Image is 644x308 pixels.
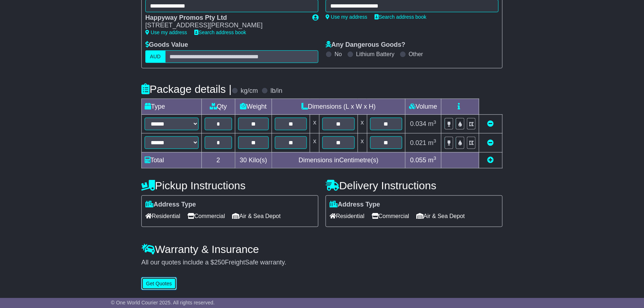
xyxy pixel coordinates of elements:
span: 0.055 [410,157,426,164]
h4: Delivery Instructions [326,180,503,191]
span: © One World Courier 2025. All rights reserved. [111,300,215,305]
sup: 3 [434,119,436,125]
td: x [358,133,367,153]
td: Weight [235,99,272,115]
span: 250 [214,259,225,266]
a: Use my address [326,14,367,20]
sup: 3 [434,138,436,144]
td: x [310,133,319,153]
label: Other [409,51,423,58]
div: All our quotes include a $ FreightSafe warranty. [141,259,503,267]
label: Goods Value [145,41,188,49]
a: Search address book [194,30,246,35]
button: Get Quotes [141,277,177,290]
span: Air & Sea Depot [232,210,281,222]
label: AUD [145,50,165,63]
div: Happyway Promos Pty Ltd [145,14,305,22]
label: Address Type [330,201,380,209]
div: [STREET_ADDRESS][PERSON_NAME] [145,22,305,30]
td: Dimensions in Centimetre(s) [272,152,405,168]
a: Remove this item [487,139,494,146]
a: Remove this item [487,120,494,127]
span: Commercial [187,210,225,222]
span: Residential [330,210,364,222]
label: lb/in [271,87,282,95]
td: Type [142,99,202,115]
span: m [428,157,436,164]
sup: 3 [434,155,436,161]
td: x [310,115,319,133]
label: Any Dangerous Goods? [326,41,405,49]
span: Residential [145,210,180,222]
td: Qty [202,99,235,115]
label: kg/cm [241,87,258,95]
a: Search address book [375,14,426,20]
label: Address Type [145,201,196,209]
label: No [335,51,342,58]
td: Total [142,152,202,168]
td: Volume [405,99,441,115]
span: Commercial [372,210,409,222]
td: Dimensions (L x W x H) [272,99,405,115]
h4: Package details | [141,83,232,95]
span: m [428,120,436,127]
a: Use my address [145,30,187,35]
span: Air & Sea Depot [417,210,465,222]
span: 0.034 [410,120,426,127]
span: 30 [240,157,247,164]
h4: Warranty & Insurance [141,243,503,255]
label: Lithium Battery [356,51,395,58]
h4: Pickup Instructions [141,180,318,191]
td: x [358,115,367,133]
a: Add new item [487,157,494,164]
span: m [428,139,436,146]
td: Kilo(s) [235,152,272,168]
td: 2 [202,152,235,168]
span: 0.021 [410,139,426,146]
